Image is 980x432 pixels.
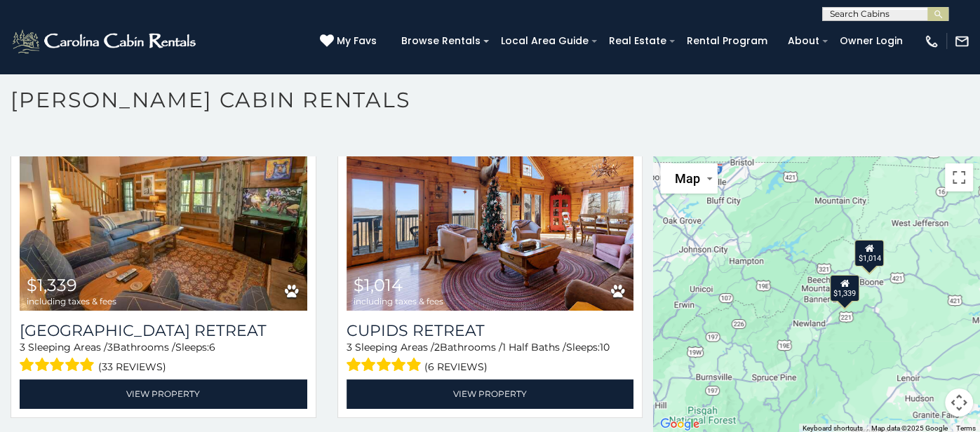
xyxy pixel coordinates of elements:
[354,275,403,295] span: $1,014
[20,119,307,311] a: Boulder Falls Retreat $1,339 including taxes & fees
[680,30,774,52] a: Rental Program
[320,34,380,49] a: My Favs
[660,163,718,194] button: Change map style
[98,358,166,376] span: (33 reviews)
[924,34,939,49] img: phone-regular-white.png
[781,30,826,52] a: About
[494,30,596,52] a: Local Area Guide
[20,379,307,408] a: View Property
[424,358,488,376] span: (6 reviews)
[502,341,566,353] span: 1 Half Baths /
[347,119,634,311] img: Cupids Retreat
[956,424,976,432] a: Terms (opens in new tab)
[347,321,634,340] a: Cupids Retreat
[20,321,307,340] a: [GEOGRAPHIC_DATA] Retreat
[27,275,77,295] span: $1,339
[347,379,634,408] a: View Property
[27,297,116,306] span: including taxes & fees
[945,389,973,417] button: Map camera controls
[107,341,113,353] span: 3
[434,341,440,353] span: 2
[394,30,488,52] a: Browse Rentals
[347,119,634,311] a: Cupids Retreat $1,014 including taxes & fees
[20,321,307,340] h3: Boulder Falls Retreat
[20,341,25,353] span: 3
[20,340,307,376] div: Sleeping Areas / Bathrooms / Sleeps:
[347,341,352,353] span: 3
[830,274,859,301] div: $1,339
[833,30,910,52] a: Owner Login
[674,171,699,186] span: Map
[945,163,973,191] button: Toggle fullscreen view
[871,424,948,432] span: Map data ©2025 Google
[20,119,307,311] img: Boulder Falls Retreat
[600,341,610,353] span: 10
[855,240,885,266] div: $1,014
[354,297,443,306] span: including taxes & fees
[11,27,200,55] img: White-1-2.png
[954,34,969,49] img: mail-regular-white.png
[602,30,673,52] a: Real Estate
[337,34,377,48] span: My Favs
[209,341,215,353] span: 6
[347,340,634,376] div: Sleeping Areas / Bathrooms / Sleeps:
